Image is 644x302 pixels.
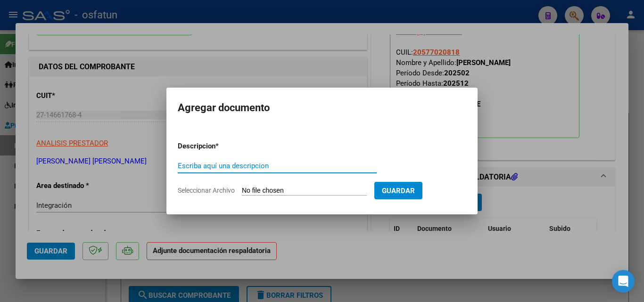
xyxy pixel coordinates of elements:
h2: Agregar documento [178,99,466,117]
div: Open Intercom Messenger [612,270,635,293]
span: Guardar [382,187,415,195]
button: Guardar [374,182,422,199]
span: Seleccionar Archivo [178,187,235,194]
p: Descripcion [178,141,264,152]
